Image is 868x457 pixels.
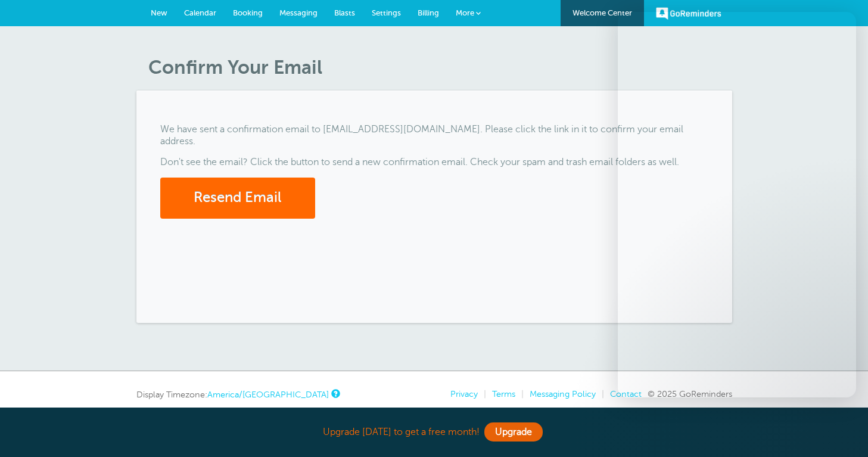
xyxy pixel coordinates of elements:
[530,389,596,399] a: Messaging Policy
[279,8,318,17] span: Messaging
[184,8,216,17] span: Calendar
[148,56,732,79] h1: Confirm Your Email
[492,389,515,399] a: Terms
[160,124,708,147] p: We have sent a confirmation email to [EMAIL_ADDRESS][DOMAIN_NAME]. Please click the link in it to...
[610,389,642,399] a: Contact
[334,8,355,17] span: Blasts
[372,8,401,17] span: Settings
[136,389,338,400] div: Display Timezone:
[820,409,856,445] iframe: Resource center
[515,389,524,399] li: |
[484,422,543,442] a: Upgrade
[151,8,167,17] span: New
[618,12,856,397] iframe: Intercom live chat
[450,389,478,399] a: Privacy
[233,8,263,17] span: Booking
[331,390,338,397] a: This is the timezone being used to display dates and times to you on this device. Click the timez...
[207,390,329,399] a: America/[GEOGRAPHIC_DATA]
[136,419,732,445] div: Upgrade [DATE] to get a free month!
[478,389,486,399] li: |
[456,8,474,17] span: More
[160,157,708,168] p: Don't see the email? Click the button to send a new confirmation email. Check your spam and trash...
[160,178,315,219] button: Resend Email
[418,8,439,17] span: Billing
[596,389,604,399] li: |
